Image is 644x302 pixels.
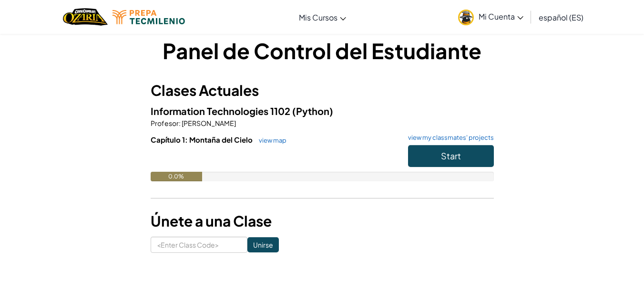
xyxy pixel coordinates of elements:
[151,80,494,101] h3: Clases Actuales
[403,135,494,141] a: view my classmates' projects
[112,10,185,24] img: Tecmilenio logo
[151,135,254,144] span: Capítulo 1: Montaña del Cielo
[63,7,107,27] a: Ozaria by CodeCombat logo
[151,119,179,127] span: Profesor
[181,119,236,127] span: [PERSON_NAME]
[63,7,107,27] img: Home
[294,4,351,30] a: Mis Cursos
[292,105,333,117] span: (Python)
[534,4,588,30] a: español (ES)
[458,10,474,25] img: avatar
[453,2,528,32] a: Mi Cuenta
[299,12,337,22] span: Mis Cursos
[479,11,523,21] span: Mi Cuenta
[179,119,181,127] span: :
[151,172,202,181] div: 0.0%
[151,237,247,253] input: <Enter Class Code>
[247,237,279,252] input: Unirse
[151,36,494,65] h1: Panel de Control del Estudiante
[539,12,583,22] span: español (ES)
[254,136,286,144] a: view map
[151,105,292,117] span: Information Technologies 1102
[151,210,494,232] h3: Únete a una Clase
[441,150,461,161] span: Start
[408,145,494,167] button: Start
